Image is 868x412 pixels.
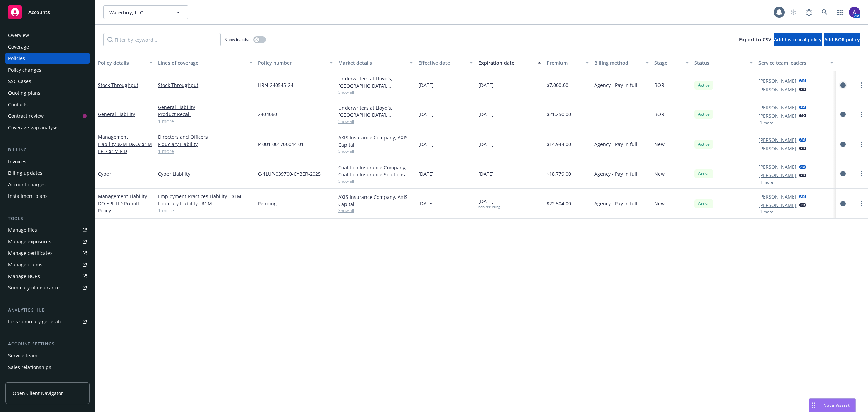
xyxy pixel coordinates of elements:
[95,55,155,71] button: Policy details
[758,59,826,67] div: Service team leaders
[5,282,90,293] a: Summary of insurance
[5,64,90,75] a: Policy changes
[158,118,253,125] a: 1 more
[547,141,571,148] span: $14,944.00
[338,118,413,124] span: Show all
[857,81,865,89] a: more
[8,248,53,259] div: Manage certificates
[5,248,90,259] a: Manage certificates
[158,193,253,200] a: Employment Practices Liability - $1M
[478,205,500,209] div: non-recurring
[158,59,245,67] div: Lines of coverage
[5,271,90,282] a: Manage BORs
[654,111,664,118] span: BOR
[98,171,111,177] a: Cyber
[824,36,860,43] span: Add BOR policy
[824,33,860,46] button: Add BOR policy
[5,316,90,327] a: Loss summary generator
[592,55,652,71] button: Billing method
[158,133,253,141] a: Directors and Officers
[225,37,251,42] span: Show inactive
[8,271,40,282] div: Manage BORs
[594,141,637,148] span: Agency - Pay in full
[418,170,434,177] span: [DATE]
[594,170,637,177] span: Agency - Pay in full
[849,7,860,18] img: photo
[28,10,50,15] span: Accounts
[5,3,90,22] a: Accounts
[158,200,253,207] a: Fiduciary Liability - $1M
[8,350,37,361] div: Service team
[697,171,711,177] span: Active
[758,112,796,119] a: [PERSON_NAME]
[8,76,31,87] div: SSC Cases
[5,99,90,110] a: Contacts
[98,82,138,88] a: Stock Throughput
[258,200,277,207] span: Pending
[5,236,90,247] span: Manage exposures
[758,104,796,111] a: [PERSON_NAME]
[8,179,46,190] div: Account charges
[5,30,90,41] a: Overview
[839,140,847,148] a: circleInformation
[654,81,664,89] span: BOR
[158,170,253,177] a: Cyber Liability
[802,5,816,19] a: Report a Bug
[739,33,771,46] button: Export to CSV
[103,5,188,19] button: Waterboy, LLC
[547,81,568,89] span: $7,000.00
[8,64,41,75] div: Policy changes
[109,9,168,16] span: Waterboy, LLC
[544,55,592,71] button: Premium
[336,55,416,71] button: Market details
[418,59,466,67] div: Effective date
[5,122,90,133] a: Coverage gap analysis
[476,55,544,71] button: Expiration date
[697,141,711,147] span: Active
[697,82,711,88] span: Active
[839,200,847,208] a: circleInformation
[338,208,413,213] span: Show all
[338,193,413,208] div: AXIS Insurance Company, AXIS Capital
[8,156,26,167] div: Invoices
[8,30,29,41] div: Overview
[654,59,682,67] div: Stage
[338,148,413,154] span: Show all
[158,141,253,148] a: Fiduciary Liability
[155,55,255,71] button: Lines of coverage
[338,134,413,148] div: AXIS Insurance Company, AXIS Capital
[8,282,60,293] div: Summary of insurance
[158,148,253,155] a: 1 more
[416,55,476,71] button: Effective date
[338,104,413,118] div: Underwriters at Lloyd's, [GEOGRAPHIC_DATA], [PERSON_NAME] of [GEOGRAPHIC_DATA], RT Specialty Insu...
[857,170,865,178] a: more
[697,201,711,207] span: Active
[5,53,90,64] a: Policies
[478,141,494,148] span: [DATE]
[8,259,42,270] div: Manage claims
[774,36,822,43] span: Add historical policy
[654,170,665,177] span: New
[833,5,847,19] a: Switch app
[758,172,796,179] a: [PERSON_NAME]
[692,55,756,71] button: Status
[8,373,47,384] div: Related accounts
[158,111,253,118] a: Product Recall
[338,59,406,67] div: Market details
[258,170,321,177] span: C-4LUP-039700-CYBER-2025
[418,81,434,89] span: [DATE]
[478,81,494,89] span: [DATE]
[98,193,149,214] a: Management Liability
[5,307,90,314] div: Analytics hub
[758,86,796,93] a: [PERSON_NAME]
[8,316,64,327] div: Loss summary generator
[5,373,90,384] a: Related accounts
[98,134,152,154] a: Management Liability
[857,200,865,208] a: more
[839,170,847,178] a: circleInformation
[758,136,796,144] a: [PERSON_NAME]
[547,59,582,67] div: Premium
[818,5,831,19] a: Search
[13,390,63,397] span: Open Client Navigator
[594,59,642,67] div: Billing method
